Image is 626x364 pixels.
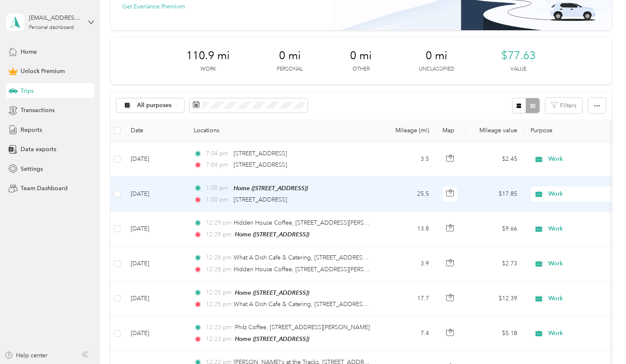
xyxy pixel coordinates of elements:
button: Filters [545,98,582,113]
span: 0 mi [279,49,301,63]
span: Home ([STREET_ADDRESS]) [235,289,309,296]
span: 12:23 pm [206,335,231,344]
span: 12:28 pm [206,253,230,262]
th: Mileage (mi) [380,119,436,142]
span: Work [548,189,625,199]
td: 3.5 [380,142,436,177]
th: Map [436,119,465,142]
span: 12:29 pm [206,218,230,228]
td: $17.85 [465,177,524,212]
span: 12:23 pm [206,323,231,332]
p: Work [200,65,216,73]
td: 25.5 [380,177,436,212]
td: $5.18 [465,316,524,351]
span: 1:00 pm [206,183,230,193]
span: 12:25 pm [206,288,231,297]
span: Team Dashboard [21,184,68,193]
p: Personal [277,65,303,73]
span: What A Dish Cafe & Catering, [STREET_ADDRESS][PERSON_NAME] [234,254,414,261]
td: [DATE] [124,142,187,177]
span: 110.9 mi [186,49,230,63]
span: Home ([STREET_ADDRESS]) [235,231,309,238]
span: Home ([STREET_ADDRESS]) [234,185,308,191]
span: 7:04 pm [206,149,230,158]
span: Philz Coffee, [STREET_ADDRESS][PERSON_NAME] [235,324,370,331]
td: $2.73 [465,246,524,281]
span: 7:04 pm [206,160,230,170]
td: [DATE] [124,177,187,212]
span: 12:29 pm [206,230,231,239]
td: 3.9 [380,246,436,281]
td: 17.7 [380,281,436,316]
span: Settings [21,165,43,173]
span: [STREET_ADDRESS] [234,196,287,203]
iframe: Everlance-gr Chat Button Frame [579,317,626,364]
span: All purposes [137,102,172,108]
td: $12.39 [465,281,524,316]
th: Locations [187,119,380,142]
span: Hidden House Coffee, [STREET_ADDRESS][PERSON_NAME] [234,219,395,226]
span: Data exports [21,145,56,154]
td: 7.4 [380,316,436,351]
div: Personal dashboard [29,25,74,30]
p: Value [510,65,526,73]
span: Hidden House Coffee, [STREET_ADDRESS][PERSON_NAME] [234,266,395,273]
p: Unclassified [419,65,454,73]
td: [DATE] [124,246,187,281]
button: Get Everlance Premium [122,2,185,11]
th: Date [124,119,187,142]
button: Help center [5,351,47,360]
div: [EMAIL_ADDRESS][DOMAIN_NAME] [29,13,82,22]
span: $77.63 [501,49,536,63]
td: 13.8 [380,212,436,246]
p: Other [352,65,370,73]
span: Work [548,294,625,303]
td: [DATE] [124,316,187,351]
span: [STREET_ADDRESS] [234,161,287,168]
span: Transactions [21,106,55,115]
span: Unlock Premium [21,67,65,76]
span: What A Dish Cafe & Catering, [STREET_ADDRESS][PERSON_NAME] [234,301,414,308]
span: 12:25 pm [206,300,230,309]
span: Work [548,155,625,164]
td: $9.66 [465,212,524,246]
span: [STREET_ADDRESS] [234,150,287,157]
span: Work [548,224,625,233]
th: Mileage value [465,119,524,142]
span: 0 mi [426,49,447,63]
span: Reports [21,126,42,134]
td: $2.45 [465,142,524,177]
span: Home ([STREET_ADDRESS]) [235,335,309,342]
span: 12:28 pm [206,265,230,274]
span: Trips [21,86,34,95]
td: [DATE] [124,281,187,316]
td: [DATE] [124,212,187,246]
span: Home [21,47,37,56]
span: 0 mi [350,49,372,63]
span: 1:00 pm [206,195,230,204]
span: Work [548,259,625,268]
span: Work [548,329,625,338]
